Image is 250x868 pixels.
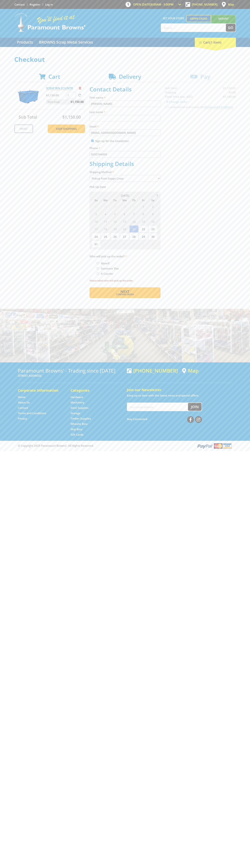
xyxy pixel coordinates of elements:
span: $1,150.00 [62,114,81,120]
span: 28 [129,233,138,240]
a: SCRAP BIN 2CU/MTR [46,86,73,90]
span: 27 [91,203,101,210]
span: 2 [110,240,120,248]
a: Print [14,124,33,133]
select: Please select a shipping method. [90,175,160,182]
a: Go to the About Us page [18,401,30,404]
h2: Shipping Details [90,160,160,167]
a: Go to the Contact page [14,3,25,6]
img: PayPal, Mastercard, Visa accepted [197,443,232,449]
label: Please select who will pick up the order. [90,278,160,283]
span: 11 [101,218,110,225]
label: Phone [90,146,160,150]
h2: Contact Details [90,86,160,93]
input: Your email address [127,403,188,411]
span: 4 [101,210,110,218]
button: Next Confirm order [90,287,160,298]
a: Go to the Machinery page [71,401,84,404]
span: 1 [139,203,148,210]
label: Who will pick up the order? [90,254,160,258]
span: 24 [91,233,101,240]
a: Go to the Wheelie Bins page [71,422,87,426]
span: [DATE] [121,194,129,197]
span: Delivery [119,73,141,80]
input: Please select who will pick up the order. [97,272,99,275]
span: 25 [101,233,110,240]
p: [STREET_ADDRESS] [18,373,123,378]
span: 4 [129,240,138,248]
span: 2 [148,203,157,210]
span: 20 [120,225,129,233]
span: 16 [148,218,157,225]
span: 29 [110,203,120,210]
input: Please enter your first name. [90,101,160,107]
span: (1 item) [210,40,221,44]
label: Pick Up Date [90,185,160,189]
button: Go [226,24,236,32]
button: Join [188,403,202,411]
span: OPEN [DATE] [133,3,174,6]
p: Keep up to date with the latest news and special offers. [127,393,232,398]
input: Please select who will pick up the order. [97,267,99,270]
label: A Courier [100,271,114,277]
span: 23 [148,225,157,233]
img: Paramount Browns' [14,13,86,32]
span: 18 [101,225,110,233]
span: 31 [129,203,138,210]
a: Go to the Timber Supplies page [71,417,91,420]
span: 22 [139,225,148,233]
img: SCRAP BIN 2CU/MTR [18,86,39,107]
span: 8 [139,210,148,218]
div: Cart [195,38,236,47]
p: Item total: [46,99,85,104]
span: 12 [110,218,120,225]
h5: Categories [71,388,116,393]
span: 19 [110,225,120,233]
a: Go to the Skip Bins page [71,427,82,431]
a: Go to the Hardware page [71,395,83,399]
a: Go to the Contact page [18,406,28,410]
span: 8:00am - 5:00pm [151,3,174,6]
span: 30 [120,203,129,210]
a: Go to the Storage page [71,411,80,415]
a: Go to the Terms and Conditions page [18,411,46,415]
a: Go to the Steel Supplies page [71,406,88,410]
span: Th [129,198,138,203]
input: Search [161,24,226,32]
a: Mount [PERSON_NAME] [211,15,236,29]
span: Fr [139,198,148,203]
label: Someone Else [100,265,120,271]
span: 28 [101,203,110,210]
label: First name [90,95,160,100]
span: 6 [120,210,129,218]
span: 6 [148,240,157,248]
span: 3 [120,240,129,248]
label: Myself [100,260,111,266]
span: Confirm order [97,293,153,296]
label: Sign up for the newsletter [95,139,129,143]
h3: Paramount Browns' - Trading since [DATE] [18,368,123,373]
span: 21 [129,225,138,233]
span: 10 [91,218,101,225]
span: 7 [129,210,138,218]
a: Go to the registration page [30,3,40,6]
span: Su [91,198,101,203]
span: 13 [120,218,129,225]
h5: Join our Newsletter [127,387,232,392]
label: Email [90,124,160,129]
span: 15 [139,218,148,225]
span: Sa [148,198,157,203]
a: Keep Shopping [48,124,85,133]
a: Remove from cart [79,86,81,90]
span: Set your store [161,15,186,21]
span: 29 [139,233,148,240]
input: Please enter your last name. [90,115,160,121]
span: Cart [48,73,60,80]
span: 27 [120,233,129,240]
a: Go to the Gift Cards page [71,433,83,437]
input: Please enter your telephone number. [90,151,160,158]
div: ® Copyright 2025 Paramount Browns'. All Rights Reserved. [14,443,236,449]
label: Shipping Method [90,170,160,174]
span: 14 [129,218,138,225]
a: View a map of Gepps Cross location [182,368,199,374]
